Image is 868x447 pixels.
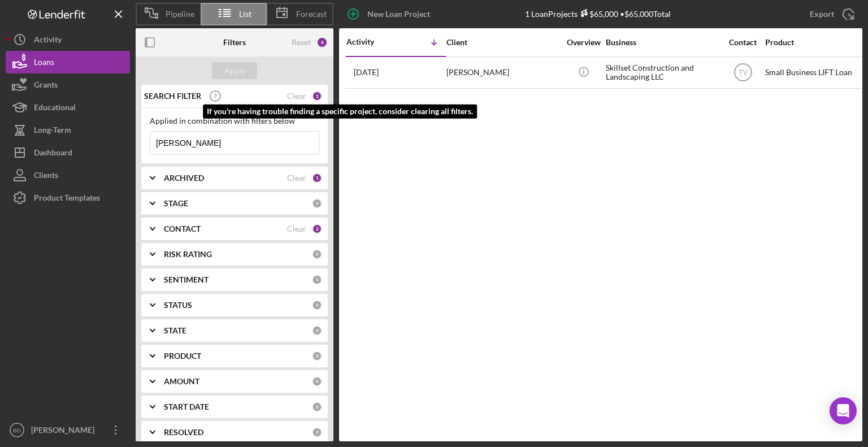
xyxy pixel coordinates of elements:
text: BD [13,427,20,433]
div: Loans [34,51,54,76]
div: Apply [224,62,245,79]
button: Loans [6,51,130,73]
div: Export [810,3,834,25]
time: 2025-06-10 15:54 [354,68,379,77]
b: STAGE [164,199,188,208]
div: 2 [312,224,322,234]
text: TV [739,69,747,77]
button: Product Templates [6,186,130,209]
b: AMOUNT [164,377,199,386]
button: New Loan Project [339,3,441,25]
b: STATUS [164,301,192,310]
button: Apply [212,62,257,79]
b: START DATE [164,402,209,411]
button: Clients [6,164,130,186]
div: Reset [292,38,311,47]
div: [PERSON_NAME] [446,58,559,88]
div: 0 [312,376,322,387]
b: CONTACT [164,224,201,233]
button: Export [798,3,862,25]
div: 0 [312,198,322,209]
span: List [239,10,251,19]
span: Pipeline [166,10,194,19]
div: Business [606,38,719,47]
div: 0 [312,427,322,437]
div: Skillset Construction and Landscaping LLC [606,58,719,88]
div: 0 [312,249,322,259]
div: Clear [287,173,306,183]
b: STATE [164,326,186,335]
b: PRODUCT [164,351,201,361]
div: Activity [346,37,396,46]
div: 0 [312,300,322,310]
div: 0 [312,275,322,285]
div: $65,000 [578,9,618,19]
b: Filters [223,38,246,47]
div: Client [446,38,559,47]
div: Open Intercom Messenger [830,397,857,424]
div: Applied in combination with filters below [150,116,319,125]
b: SEARCH FILTER [144,92,201,101]
div: New Loan Project [367,3,430,25]
div: Clients [34,164,58,189]
div: Product Templates [34,186,100,212]
div: Overview [562,38,605,47]
div: Grants [34,73,58,99]
button: Activity [6,28,130,51]
div: [PERSON_NAME] [28,419,102,444]
div: Long-Term [34,119,71,144]
button: Dashboard [6,141,130,164]
div: 1 [312,173,322,183]
div: 0 [312,326,322,336]
button: BD[PERSON_NAME] [6,419,130,441]
div: 1 Loan Projects • $65,000 Total [525,9,671,19]
b: SENTIMENT [164,275,209,284]
div: Educational [34,96,76,121]
span: Forecast [296,10,327,19]
div: Clear [287,92,306,101]
b: RESOLVED [164,428,203,437]
b: RISK RATING [164,250,212,259]
div: Dashboard [34,141,72,167]
div: 1 [312,91,322,101]
div: 0 [312,351,322,361]
div: 4 [316,37,328,48]
button: Grants [6,73,130,96]
button: Educational [6,96,130,119]
button: Long-Term [6,119,130,141]
div: Activity [34,28,62,54]
div: Clear [287,224,306,233]
div: 0 [312,402,322,412]
div: Contact [722,38,764,47]
b: ARCHIVED [164,173,204,183]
